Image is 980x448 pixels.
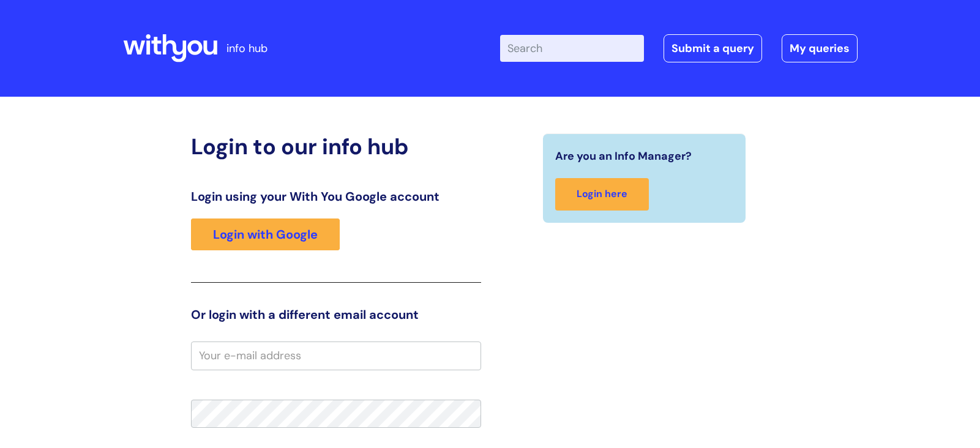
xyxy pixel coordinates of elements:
p: info hub [226,39,267,58]
a: Login with Google [191,218,340,250]
h3: Login using your With You Google account [191,189,481,204]
h2: Login to our info hub [191,133,481,160]
a: My queries [782,34,858,62]
h3: Or login with a different email account [191,307,481,322]
a: Submit a query [664,34,762,62]
input: Search [500,35,644,62]
span: Are you an Info Manager? [555,146,692,166]
a: Login here [555,178,649,211]
input: Your e-mail address [191,342,481,370]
